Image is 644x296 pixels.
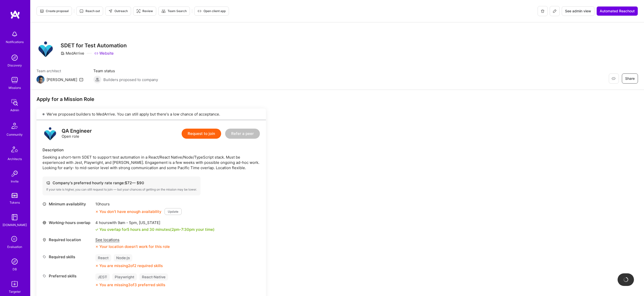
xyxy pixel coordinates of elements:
[9,144,21,156] img: Architects
[10,169,20,179] img: Invite
[40,9,69,13] span: Create proposal
[622,276,629,283] img: loading
[43,126,58,141] img: logo
[108,9,128,13] span: Outreach
[62,128,92,134] div: QA Engineer
[43,147,260,153] div: Description
[46,188,197,192] div: If your rate is higher, you can still request to join — but your chances of getting on the missio...
[10,200,20,205] div: Tokens
[95,209,162,214] div: You don’t have enough availability
[625,76,635,81] span: Share
[12,193,18,198] img: tokens
[43,220,93,225] div: Working-hours overlap
[10,279,20,289] img: Skill Targeter
[11,179,19,184] div: Invite
[197,9,226,13] span: Open client app
[10,10,20,19] img: logo
[61,42,127,49] h3: SDET for Test Automation
[95,283,98,286] i: icon CloseOrange
[43,237,93,242] div: Required location
[36,96,266,102] div: Apply for a Mission Role
[8,156,22,162] div: Architects
[95,254,111,262] div: React
[10,29,20,39] img: bell
[36,68,83,73] span: Team architect
[76,7,103,16] button: Reach out
[43,221,46,225] i: icon World
[3,222,27,228] div: [DOMAIN_NAME]
[99,227,215,232] div: You overlap for 5 hours and 30 minutes ( your time)
[7,132,23,137] div: Community
[95,228,98,231] i: icon Check
[114,254,132,262] div: Node.js
[117,220,139,225] span: 9am - 5pm ,
[596,6,638,16] button: Automated Reachout
[62,128,92,139] div: Open role
[46,181,50,185] i: icon Cash
[95,201,182,207] div: 10 hours
[43,254,93,260] div: Required skills
[93,68,158,73] span: Team status
[172,227,195,232] span: 2pm - 7:30pm
[103,77,158,82] span: Builders proposed to company
[10,75,20,85] img: teamwork
[10,107,19,113] div: Admin
[139,273,168,281] div: React Native
[36,40,55,58] img: Company Logo
[36,108,266,120] div: We've proposed builders to MedArrive. You can still apply but there's a low chance of acceptance.
[13,267,17,272] div: DB
[9,120,21,132] img: Community
[61,51,65,55] i: icon CompanyGray
[95,237,170,242] div: See locations
[43,201,93,207] div: Minimum availability
[43,274,46,278] i: icon Tag
[136,9,140,13] i: icon Targeter
[565,9,591,14] span: See admin view
[8,63,22,68] div: Discovery
[95,210,98,213] i: icon CloseOrange
[40,9,44,13] i: icon Proposal
[612,77,616,81] i: icon EyeClosed
[562,6,594,16] button: See admin view
[9,289,21,294] div: Targeter
[99,263,163,268] div: You are missing 2 of 2 required skills
[10,235,19,244] i: icon SelectionTeam
[7,244,22,249] div: Evaluation
[79,78,83,82] i: icon Mail
[43,255,46,259] i: icon Tag
[225,129,260,139] button: Refer a peer
[194,7,229,16] button: Open client app
[165,208,182,215] button: Update
[36,7,72,16] button: Create proposal
[10,212,20,222] img: guide book
[600,9,635,14] span: Automated Reachout
[93,76,101,84] img: Builders proposed to company
[43,238,46,242] i: icon Location
[43,155,260,170] div: Seeking a short-term SDET to support test automation in a React/React Native/Node/TypeScript stac...
[112,273,137,281] div: Playwright
[95,244,170,249] div: Your location doesn’t work for this role
[10,53,20,63] img: discovery
[99,282,165,287] div: You are missing 3 of 3 preferred skills
[10,256,20,267] img: Admin Search
[105,7,131,16] button: Outreach
[43,273,93,279] div: Preferred skills
[9,85,21,90] div: Missions
[158,7,190,16] button: Team Search
[136,9,153,13] span: Review
[46,180,197,186] div: Company's preferred hourly rate range: $ 72 — $ 90
[182,129,221,139] button: Request to join
[10,97,20,107] img: admin teamwork
[94,51,114,56] a: Website
[95,245,98,248] i: icon CloseOrange
[95,220,215,225] div: 4 hours with [US_STATE]
[36,76,45,84] img: Team Architect
[95,264,98,267] i: icon CloseOrange
[61,51,84,56] div: MedArrive
[79,9,100,13] span: Reach out
[162,9,187,13] span: Team Search
[95,273,110,281] div: JEST
[6,39,24,45] div: Notifications
[43,202,46,206] i: icon Clock
[133,7,156,16] button: Review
